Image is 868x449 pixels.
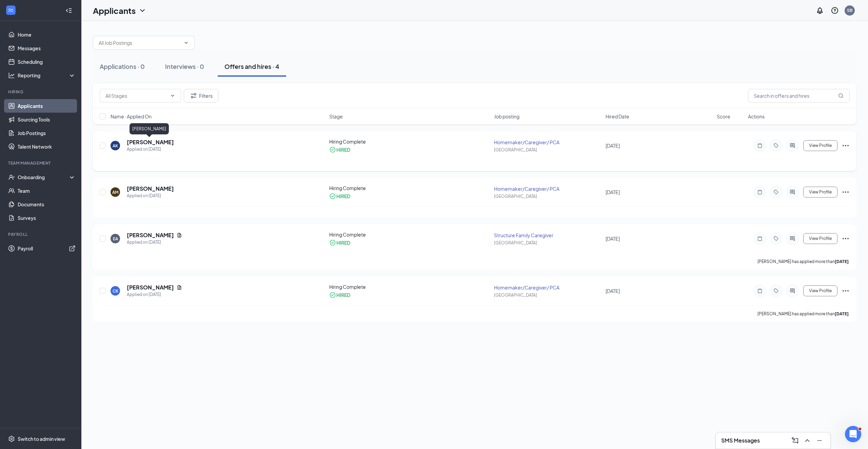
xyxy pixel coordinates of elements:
h3: SMS Messages [721,437,760,444]
a: Documents [18,198,76,211]
button: View Profile [803,140,837,151]
button: View Profile [803,233,837,244]
span: [DATE] [606,288,620,294]
svg: Collapse [65,7,72,14]
button: Minimize [814,435,825,446]
svg: Tag [772,189,780,195]
div: Structure Family Caregiver [494,232,601,239]
svg: Tag [772,236,780,241]
a: Scheduling [18,55,76,69]
svg: Note [756,288,764,294]
input: Search in offers and hires [748,89,850,102]
a: Team [18,184,76,198]
h5: [PERSON_NAME] [127,138,174,146]
a: Applicants [18,99,76,113]
svg: CheckmarkCircle [329,239,336,246]
svg: Note [756,236,764,241]
div: Homemaker/Caregiver/ PCA [494,139,601,146]
svg: Tag [772,143,780,148]
span: Score [717,113,730,120]
svg: Notifications [816,6,824,15]
svg: QuestionInfo [831,6,839,15]
svg: ChevronDown [183,40,189,45]
a: Sourcing Tools [18,113,76,126]
h5: [PERSON_NAME] [127,284,174,291]
button: Filter Filters [184,89,218,102]
svg: Document [177,232,182,238]
svg: CheckmarkCircle [329,193,336,200]
a: Job Postings [18,126,76,140]
div: HIRED [336,193,350,200]
span: Hired Date [606,113,629,120]
svg: Minimize [815,436,824,445]
svg: ActiveChat [788,189,796,195]
div: Homemaker/Caregiver/ PCA [494,284,601,291]
div: SB [847,7,852,13]
svg: WorkstreamLogo [7,7,14,14]
div: Hiring Complete [329,138,490,145]
span: Job posting [494,113,519,120]
span: Stage [329,113,343,120]
div: Hiring Complete [329,231,490,238]
svg: Tag [772,288,780,294]
div: HIRED [336,239,350,246]
a: Home [18,28,76,41]
h1: Applicants [93,5,136,16]
svg: Ellipses [842,287,850,295]
input: All Stages [105,92,167,99]
div: [GEOGRAPHIC_DATA] [494,147,601,153]
svg: CheckmarkCircle [329,292,336,298]
svg: Ellipses [842,142,850,150]
svg: Note [756,143,764,148]
svg: ComposeMessage [791,436,799,445]
div: Applications · 0 [100,62,145,71]
svg: Document [177,285,182,290]
svg: Ellipses [842,235,850,243]
svg: ChevronUp [803,436,811,445]
div: Applied on [DATE] [127,291,182,298]
button: View Profile [803,285,837,296]
svg: Analysis [8,72,15,79]
svg: Settings [8,435,15,442]
div: [GEOGRAPHIC_DATA] [494,292,601,298]
div: HIRED [336,292,350,298]
div: Applied on [DATE] [127,146,174,153]
span: [DATE] [606,143,620,149]
div: [PERSON_NAME] [130,123,169,134]
span: View Profile [809,236,832,241]
div: AM [112,189,118,195]
svg: Ellipses [842,188,850,196]
svg: ActiveChat [788,236,796,241]
span: View Profile [809,190,832,194]
b: [DATE] [835,311,849,316]
span: [DATE] [606,236,620,242]
iframe: Intercom live chat [845,426,861,442]
div: Team Management [8,160,74,166]
a: Talent Network [18,140,76,153]
h5: [PERSON_NAME] [127,231,174,239]
div: Hiring [8,89,74,95]
span: View Profile [809,143,832,148]
div: [GEOGRAPHIC_DATA] [494,193,601,199]
button: View Profile [803,187,837,198]
div: Applied on [DATE] [127,239,182,246]
button: ComposeMessage [790,435,801,446]
span: Name · Applied On [111,113,152,120]
div: Reporting [18,72,76,79]
div: EA [113,236,118,242]
a: PayrollExternalLink [18,242,76,255]
a: Messages [18,41,76,55]
div: CK [113,288,118,294]
svg: ChevronDown [138,6,146,15]
div: [GEOGRAPHIC_DATA] [494,240,601,246]
h5: [PERSON_NAME] [127,185,174,192]
div: Applied on [DATE] [127,192,174,199]
div: Offers and hires · 4 [224,62,279,71]
svg: Filter [190,92,198,100]
span: [DATE] [606,189,620,195]
p: [PERSON_NAME] has applied more than . [757,311,850,317]
div: Hiring Complete [329,185,490,191]
svg: UserCheck [8,174,15,181]
a: Surveys [18,211,76,225]
svg: ChevronDown [170,93,175,98]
